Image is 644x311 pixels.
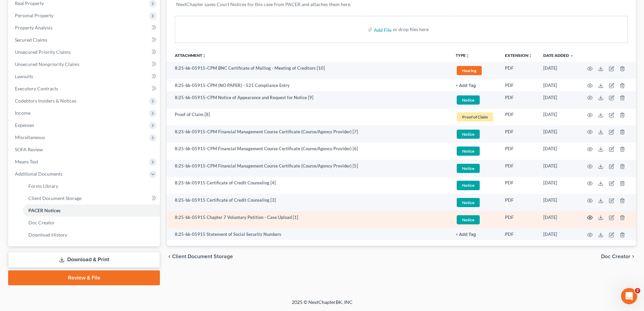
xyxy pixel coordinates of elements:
a: Proof of Claim [456,111,494,123]
span: Notice [457,147,480,156]
a: Property Analysis [9,22,160,34]
td: PDF [500,79,538,91]
td: 8:25-bk-05915 Chapter 7 Voluntary Petition - Case Upload [1] [167,211,450,228]
a: + Add Tag [456,82,494,89]
div: 2025 © NextChapterBK, INC [129,299,515,311]
span: Proof of Claim [457,112,493,121]
span: PACER Notices [28,207,61,213]
a: + Add Tag [456,231,494,238]
td: PDF [500,160,538,177]
span: Unsecured Priority Claims [15,49,71,55]
button: chevron_left Client Document Storage [167,254,233,259]
td: PDF [500,177,538,194]
td: 8:25-bk-05915-CPM (NO PAPER) - 521 Compliance Entry [167,79,450,91]
span: Client Document Storage [172,254,233,259]
a: Attachmentunfold_more [175,53,206,58]
td: [DATE] [538,143,579,160]
a: Executory Contracts [9,83,160,95]
a: Notice [456,180,494,191]
span: Download History [28,232,67,238]
a: Notice [456,94,494,106]
a: SOFA Review [9,143,160,156]
span: Property Analysis [15,25,52,30]
td: [DATE] [538,194,579,211]
span: Notice [457,198,480,207]
a: Client Document Storage [23,192,160,204]
td: Proof of Claim [8] [167,109,450,126]
td: 8:25-bk-05915 Certificate of Credit Counseling [4] [167,177,450,194]
i: unfold_more [528,54,532,58]
span: Doc Creator [601,254,630,259]
td: PDF [500,126,538,143]
a: Extensionunfold_more [505,53,532,58]
a: Review & File [8,270,160,285]
span: Real Property [15,0,44,6]
span: Personal Property [15,13,53,18]
td: 8:25-bk-05915-CPM Financial Management Course Certificate (Course/Agency Provider) [7] [167,126,450,143]
span: Hearing [457,66,482,75]
a: Unsecured Priority Claims [9,46,160,58]
td: [DATE] [538,211,579,228]
a: Secured Claims [9,34,160,46]
span: Additional Documents [15,171,63,177]
td: 8:25-bk-05915 Certificate of Credit Counseling [3] [167,194,450,211]
span: Notice [457,95,480,105]
td: [DATE] [538,91,579,109]
a: Notice [456,129,494,140]
td: PDF [500,62,538,79]
span: Forms Library [28,183,58,189]
a: Download History [23,229,160,241]
div: or drop files here [393,26,429,33]
i: chevron_right [630,254,636,259]
td: [DATE] [538,228,579,240]
a: Notice [456,197,494,208]
td: PDF [500,143,538,160]
span: Client Document Storage [28,195,81,201]
span: Unsecured Nonpriority Claims [15,61,79,67]
span: Lawsuits [15,73,33,79]
span: Secured Claims [15,37,47,43]
a: Lawsuits [9,70,160,83]
span: Miscellaneous [15,134,45,140]
a: Notice [456,146,494,157]
p: NextChapter saves Court Notices for this case from PACER and attaches them here. [176,1,626,8]
span: Codebtors Insiders & Notices [15,98,76,104]
a: Date Added expand_more [543,53,574,58]
td: 8:25-bk-05915-CPM BNC Certificate of Mailing - Meeting of Creditors [10] [167,62,450,79]
iframe: Intercom live chat [621,288,637,304]
td: PDF [500,228,538,240]
td: 8:25-bk-05915 Statement of Social Security Numbers [167,228,450,240]
a: Notice [456,214,494,225]
td: PDF [500,194,538,211]
a: Notice [456,163,494,174]
a: PACER Notices [23,204,160,217]
i: chevron_left [167,254,172,259]
i: expand_more [570,54,574,58]
span: Doc Creator [28,220,55,225]
a: Unsecured Nonpriority Claims [9,58,160,70]
td: [DATE] [538,79,579,91]
td: [DATE] [538,126,579,143]
span: 2 [635,288,640,293]
button: + Add Tag [456,84,476,88]
span: SOFA Review [15,147,43,152]
span: Expenses [15,122,34,128]
td: PDF [500,211,538,228]
td: 8:25-bk-05915-CPM Financial Management Course Certificate (Course/Agency Provider) [5] [167,160,450,177]
button: Doc Creator chevron_right [601,254,636,259]
a: Doc Creator [23,217,160,229]
button: TYPEunfold_more [456,53,470,58]
span: Means Test [15,159,38,164]
span: Income [15,110,30,116]
span: Notice [457,215,480,224]
td: [DATE] [538,177,579,194]
td: [DATE] [538,109,579,126]
button: + Add Tag [456,232,476,237]
td: PDF [500,109,538,126]
i: unfold_more [466,54,470,58]
span: Notice [457,181,480,190]
a: Forms Library [23,180,160,192]
span: Notice [457,130,480,139]
td: [DATE] [538,160,579,177]
a: Download & Print [8,252,160,268]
